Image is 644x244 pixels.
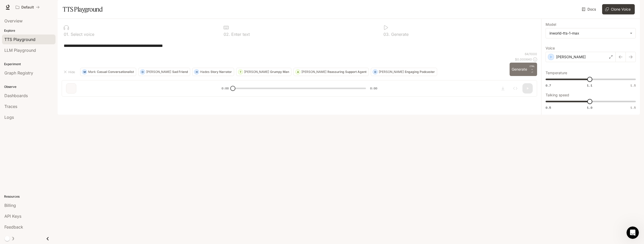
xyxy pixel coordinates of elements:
p: Generate [390,32,409,36]
button: MMarkCasual Conversationalist [80,68,136,76]
p: Voice [546,46,555,50]
a: Docs [581,4,598,14]
p: Reassuring Support Agent [327,70,366,73]
p: Hades [200,70,209,73]
button: Clone Voice [602,4,635,14]
p: $ 0.000640 [515,57,532,62]
p: Story Narrator [210,70,232,73]
div: inworld-tts-1-max [549,31,627,36]
button: All workspaces [13,2,42,12]
p: Default [21,5,34,10]
div: T [238,68,243,76]
p: [PERSON_NAME] [244,70,269,73]
div: O [140,68,145,76]
span: 1.5 [630,105,636,110]
span: 0.5 [546,105,551,110]
button: Hide [62,68,78,76]
p: Casual Conversationalist [97,70,134,73]
p: Engaging Podcaster [405,70,435,73]
p: 0 1 . [64,32,69,36]
p: Talking speed [546,93,569,97]
p: [PERSON_NAME] [301,70,326,73]
p: CTRL + [529,65,535,71]
p: Sad Friend [172,70,188,73]
button: D[PERSON_NAME]Engaging Podcaster [371,68,437,76]
p: 64 / 1000 [525,52,537,56]
button: HHadesStory Narrator [192,68,234,76]
span: 1.1 [587,83,592,88]
div: inworld-tts-1-max [546,28,636,38]
p: [PERSON_NAME] [556,54,586,60]
p: Select voice [69,32,94,36]
iframe: Intercom live chat [627,226,639,239]
p: Temperature [546,71,567,75]
p: 0 2 . [224,32,230,36]
span: 1.5 [630,83,636,88]
button: A[PERSON_NAME]Reassuring Support Agent [293,68,369,76]
p: ⏎ [529,65,535,74]
button: O[PERSON_NAME]Sad Friend [138,68,190,76]
div: D [373,68,378,76]
p: [PERSON_NAME] [379,70,404,73]
p: Enter text [230,32,250,36]
span: 1.0 [587,105,592,110]
p: 0 3 . [383,32,390,36]
p: Model [546,23,556,26]
button: GenerateCTRL +⏎ [510,63,537,76]
div: H [194,68,199,76]
h1: TTS Playground [63,4,103,14]
div: M [82,68,87,76]
p: Mark [88,70,96,73]
div: A [296,68,300,76]
span: 0.7 [546,83,551,88]
p: Grumpy Man [270,70,289,73]
button: T[PERSON_NAME]Grumpy Man [236,68,291,76]
p: [PERSON_NAME] [146,70,171,73]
